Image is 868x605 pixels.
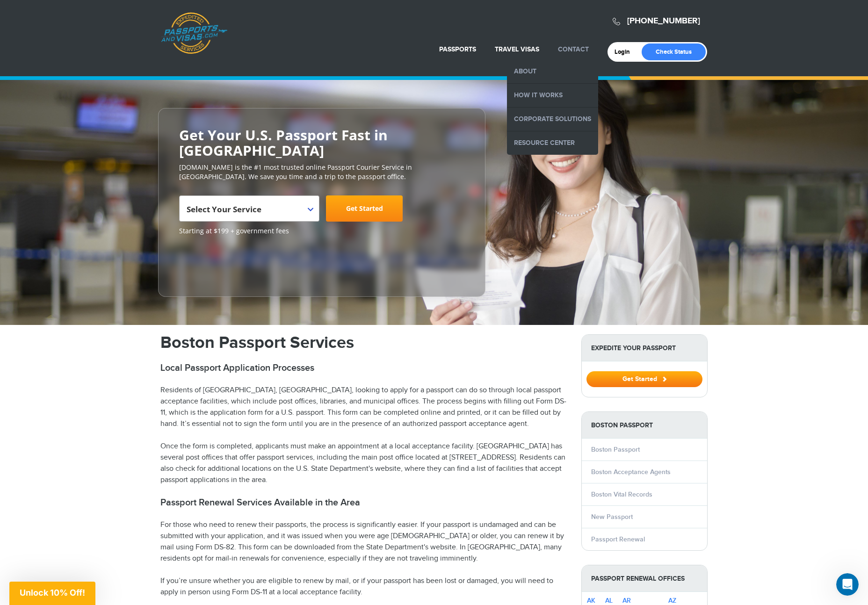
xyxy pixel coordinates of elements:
[20,588,85,598] span: Unlock 10% Off!
[160,441,567,486] p: Once the form is completed, applicants must make an appointment at a local acceptance facility. [...
[627,16,700,26] a: [PHONE_NUMBER]
[507,131,598,155] a: Resource Center
[591,535,645,543] a: Passport Renewal
[642,43,706,60] a: Check Status
[587,597,595,605] a: AK
[507,108,598,131] a: Corporate Solutions
[9,582,95,605] div: Unlock 10% Off!
[160,497,567,508] h2: Passport Renewal Services Available in the Area
[622,597,631,605] a: AR
[668,597,676,605] a: AZ
[179,195,319,222] span: Select Your Service
[582,335,707,361] strong: Expedite Your Passport
[591,446,640,454] a: Boston Passport
[836,573,859,596] iframe: Intercom live chat
[160,385,567,430] p: Residents of [GEOGRAPHIC_DATA], [GEOGRAPHIC_DATA], looking to apply for a passport can do so thro...
[605,597,613,605] a: AL
[582,412,707,439] strong: Boston Passport
[179,226,464,236] span: Starting at $199 + government fees
[507,84,598,107] a: How it Works
[591,468,671,476] a: Boston Acceptance Agents
[187,199,310,225] span: Select Your Service
[161,12,227,54] a: Passports & [DOMAIN_NAME]
[326,195,403,222] a: Get Started
[495,45,539,53] a: Travel Visas
[615,48,637,56] a: Login
[507,60,598,83] a: About
[160,519,567,564] p: For those who need to renew their passports, the process is significantly easier. If your passpor...
[586,371,702,387] button: Get Started
[558,45,589,53] a: Contact
[179,163,464,181] p: [DOMAIN_NAME] is the #1 most trusted online Passport Courier Service in [GEOGRAPHIC_DATA]. We sav...
[591,513,633,521] a: New Passport
[586,375,702,382] a: Get Started
[160,334,567,351] h1: Boston Passport Services
[582,565,707,592] strong: Passport Renewal Offices
[179,127,464,158] h2: Get Your U.S. Passport Fast in [GEOGRAPHIC_DATA]
[179,240,249,287] iframe: Customer reviews powered by Trustpilot
[187,204,261,215] span: Select Your Service
[591,490,652,498] a: Boston Vital Records
[439,45,476,53] a: Passports
[160,576,567,598] p: If you’re unsure whether you are eligible to renew by mail, or if your passport has been lost or ...
[160,362,567,374] h2: Local Passport Application Processes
